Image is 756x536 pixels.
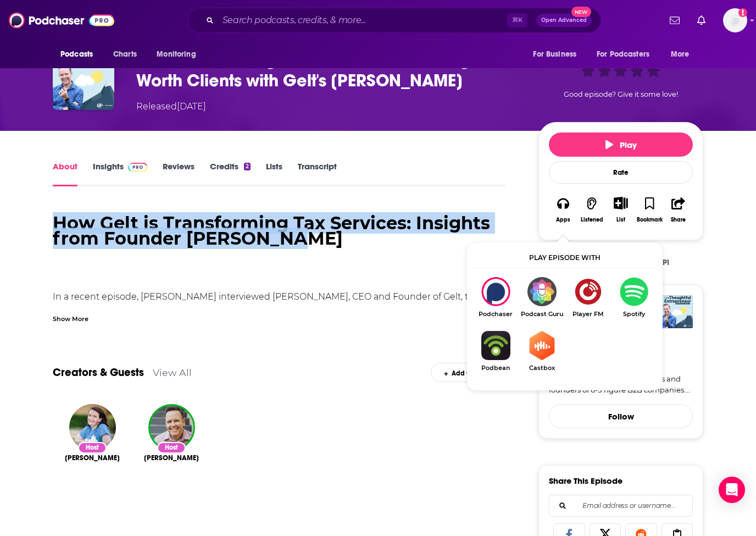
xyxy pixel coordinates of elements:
button: open menu [590,44,665,65]
a: View All [153,367,192,378]
img: Podchaser Pro [128,163,147,172]
div: List [616,216,625,223]
div: Released [DATE] [136,100,206,113]
div: Play episode with [472,248,657,268]
img: Josh Elledge [148,404,195,451]
span: Charts [113,47,137,62]
a: Player FMPlayer FM [565,277,611,318]
button: open menu [53,44,107,65]
a: SpotifySpotify [611,277,657,318]
div: Host [157,442,186,454]
input: Email address or username... [558,495,683,516]
span: Logged in as Society22 [723,8,747,32]
button: Play [549,132,693,157]
h1: 2279 - Simplifying Tax Compliance for High-Net-Worth Clients with Gelt's Tal Binder [136,48,521,91]
div: Share [671,217,686,223]
span: Player FM [565,311,611,318]
span: New [571,7,591,17]
img: Podchaser - Follow, Share and Rate Podcasts [9,10,114,31]
img: User Profile [723,8,747,32]
input: Search podcasts, credits, & more... [218,12,507,29]
span: Play [605,140,637,150]
a: PodbeanPodbean [472,331,519,372]
a: InsightsPodchaser Pro [93,161,147,186]
div: Open Intercom Messenger [719,477,745,503]
img: The Thoughtful Entrepreneur [660,295,693,328]
a: About [53,161,77,186]
a: Show notifications dropdown [665,11,684,30]
a: Lists [266,161,282,186]
a: CastboxCastbox [519,331,565,372]
img: Jennifer Longworth [69,404,116,451]
h1: How Gelt is Transforming Tax Services: Insights from Founder [PERSON_NAME] [53,215,506,246]
span: [PERSON_NAME] [144,454,199,462]
button: Show profile menu [723,8,747,32]
span: Good episode? Give it some love! [564,90,678,98]
span: For Business [533,47,576,62]
a: Reviews [163,161,194,186]
div: Add Creators [431,363,506,382]
button: open menu [149,44,210,65]
div: Search podcasts, credits, & more... [188,8,601,33]
img: 2279 - Simplifying Tax Compliance for High-Net-Worth Clients with Gelt's Tal Binder [53,48,114,110]
button: Follow [549,404,693,428]
a: Credits2 [210,161,251,186]
h3: Share This Episode [549,476,622,486]
span: For Podcasters [597,47,649,62]
span: Castbox [519,364,565,372]
button: Apps [549,190,577,230]
span: [PERSON_NAME] [65,454,120,462]
span: Podcasts [60,47,93,62]
a: Josh Elledge [144,454,199,462]
a: Show notifications dropdown [693,11,710,30]
div: Listened [581,217,603,223]
a: Charts [106,44,143,65]
span: More [671,47,690,62]
svg: Add a profile image [738,8,747,17]
button: open menu [663,44,703,65]
span: Open Advanced [541,18,587,23]
button: Open AdvancedNew [536,14,592,27]
button: Bookmark [635,190,664,230]
div: Show More ButtonList [607,190,635,230]
a: Podcast GuruPodcast Guru [519,277,565,318]
span: Podcast Guru [519,311,565,318]
button: Show More Button [609,197,632,209]
div: Bookmark [637,217,663,223]
span: ⌘ K [507,13,527,27]
button: Listened [577,190,606,230]
a: Creators & Guests [53,366,144,379]
div: 2 [244,163,251,170]
span: Spotify [611,311,657,318]
div: Apps [556,217,570,223]
div: 2279 - Simplifying Tax Compliance for High-Net-Worth Clients with Gelt's Tal Binder on Podchaser [472,277,519,318]
div: Rate [549,161,693,184]
button: Share [664,190,693,230]
button: open menu [525,44,590,65]
span: Monitoring [157,47,196,62]
div: Host [78,442,107,454]
div: Search followers [549,495,693,517]
span: Podchaser [472,311,519,318]
span: Podbean [472,364,519,372]
a: Jennifer Longworth [65,454,120,462]
a: Transcript [298,161,337,186]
